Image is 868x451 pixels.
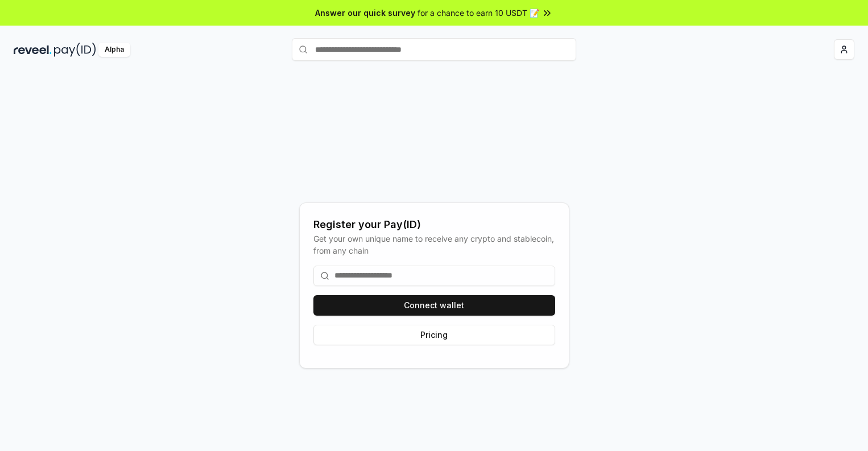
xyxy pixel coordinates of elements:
button: Pricing [313,325,555,345]
img: reveel_dark [14,43,52,57]
div: Get your own unique name to receive any crypto and stablecoin, from any chain [313,233,555,256]
img: pay_id [54,43,96,57]
div: Alpha [98,43,130,57]
span: for a chance to earn 10 USDT 📝 [418,7,539,19]
div: Register your Pay(ID) [313,217,555,233]
button: Connect wallet [313,295,555,316]
span: Answer our quick survey [315,7,415,19]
